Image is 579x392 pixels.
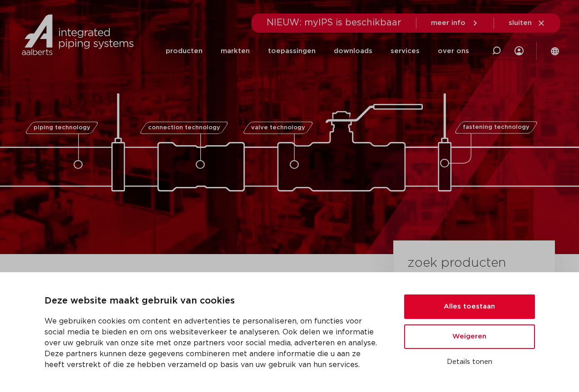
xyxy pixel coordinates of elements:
[391,33,420,69] a: services
[404,294,535,319] button: Alles toestaan
[221,33,250,69] a: markten
[509,19,545,27] a: sluiten
[515,33,524,69] div: my IPS
[404,324,535,349] button: Weigeren
[407,254,506,272] h3: zoek producten
[166,33,469,69] nav: Menu
[34,125,90,131] span: piping technology
[509,20,532,26] span: sluiten
[404,354,535,370] button: Details tonen
[438,33,469,69] a: over ons
[45,316,382,370] p: We gebruiken cookies om content en advertenties te personaliseren, om functies voor social media ...
[463,125,530,131] span: fastening technology
[251,125,305,131] span: valve technology
[268,33,316,69] a: toepassingen
[267,18,401,27] span: NIEUW: myIPS is beschikbaar
[334,33,372,69] a: downloads
[148,125,220,131] span: connection technology
[45,294,382,309] p: Deze website maakt gebruik van cookies
[166,33,203,69] a: producten
[431,19,479,27] a: meer info
[431,20,465,26] span: meer info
